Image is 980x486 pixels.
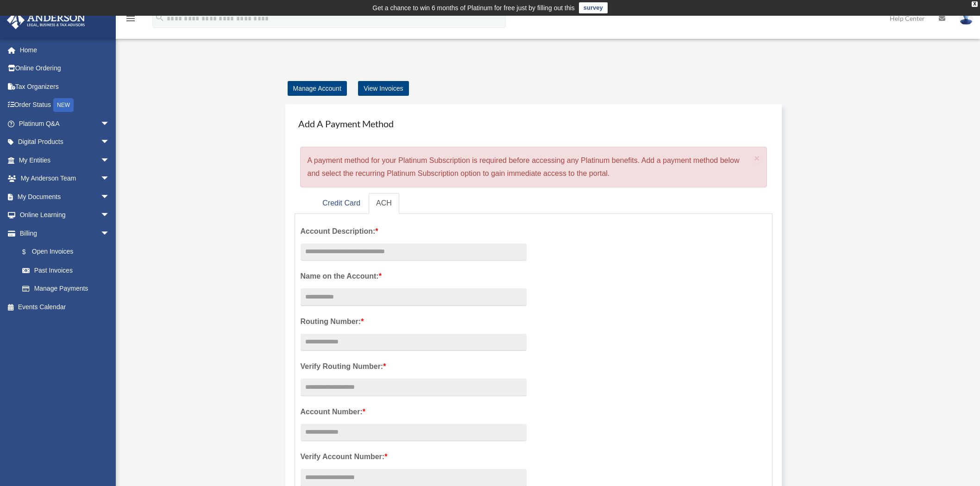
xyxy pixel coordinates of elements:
label: Routing Number: [301,315,527,328]
span: arrow_drop_down [101,187,119,206]
a: Platinum Q&Aarrow_drop_down [6,114,124,133]
label: Account Description: [301,225,527,238]
span: $ [27,246,32,258]
a: Online Learningarrow_drop_down [6,206,124,224]
a: Manage Account [288,81,347,96]
a: survey [579,2,608,13]
a: menu [125,16,136,24]
label: Account Number: [301,405,527,418]
a: Past Invoices [13,261,124,280]
a: Tax Organizers [6,77,124,96]
a: Order StatusNEW [6,96,124,115]
label: Verify Account Number: [301,450,527,463]
span: arrow_drop_down [101,133,119,152]
span: arrow_drop_down [101,206,119,225]
a: Credit Card [315,193,368,214]
span: × [754,153,760,163]
span: arrow_drop_down [101,114,119,133]
a: My Entitiesarrow_drop_down [6,151,124,169]
a: Digital Productsarrow_drop_down [6,133,124,151]
img: User Pic [959,12,973,25]
span: arrow_drop_down [101,169,119,188]
label: Verify Routing Number: [301,360,527,373]
label: Name on the Account: [301,270,527,283]
a: ACH [369,193,399,214]
button: Close [754,153,760,163]
a: Manage Payments [13,280,119,298]
div: Get a chance to win 6 months of Platinum for free just by filling out this [372,2,575,13]
a: $Open Invoices [13,243,124,262]
span: arrow_drop_down [101,224,119,243]
div: NEW [53,98,74,112]
a: View Invoices [358,81,408,96]
a: Home [6,41,124,59]
a: Online Ordering [6,59,124,78]
i: search [155,12,165,23]
i: menu [125,13,136,24]
a: Billingarrow_drop_down [6,224,124,243]
h4: Add A Payment Method [295,113,773,134]
a: My Documentsarrow_drop_down [6,187,124,206]
div: A payment method for your Platinum Subscription is required before accessing any Platinum benefit... [300,147,767,187]
span: arrow_drop_down [101,151,119,170]
a: My Anderson Teamarrow_drop_down [6,169,124,188]
div: close [972,1,978,7]
img: Anderson Advisors Platinum Portal [4,11,88,29]
a: Events Calendar [6,298,124,316]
